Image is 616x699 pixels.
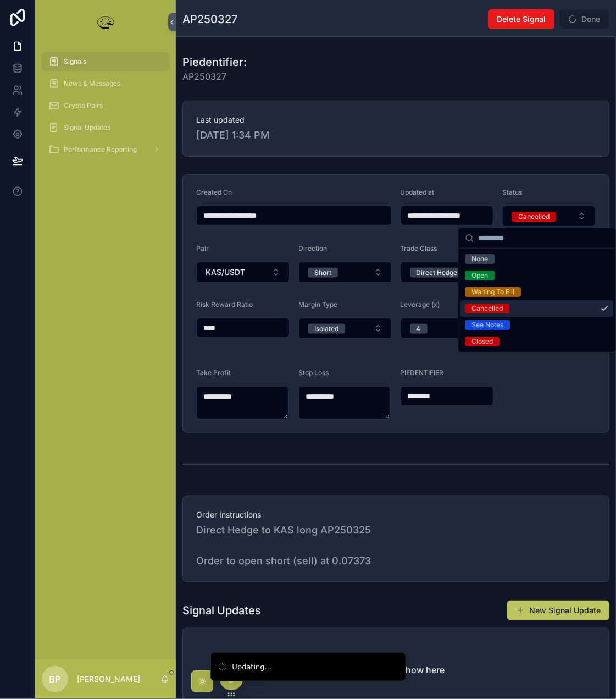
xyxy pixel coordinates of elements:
[401,368,444,377] span: PIEDENTIFIER
[471,304,503,313] div: Cancelled
[49,673,61,686] span: BP
[196,128,596,143] span: [DATE] 1:34 PM
[64,57,86,66] span: Signals
[77,674,140,685] p: [PERSON_NAME]
[196,262,290,283] button: Select Button
[507,601,609,620] button: New Signal Update
[42,74,169,93] a: News & Messages
[471,320,503,330] div: See Notes
[196,368,231,377] span: Take Profit
[401,318,494,339] button: Select Button
[232,662,272,673] div: Updating...
[488,9,554,29] button: Delete Signal
[64,101,103,110] span: Crypto Pairs
[401,188,435,196] span: Updated at
[471,254,488,264] div: None
[196,114,596,125] span: Last updated
[401,300,440,309] span: Leverage (x)
[417,324,421,334] div: 4
[298,300,337,309] span: Margin Type
[196,522,596,569] span: Direct Hedge to KAS long AP250325 Order to open short (sell) at 0.07373
[298,262,392,283] button: Select Button
[471,287,514,297] div: Waiting To Fill
[196,300,253,309] span: Risk Reward Ratio
[314,324,338,334] div: Isolated
[64,79,120,88] span: News & Messages
[42,96,169,115] a: Crypto Pairs
[314,268,331,278] div: Short
[196,509,596,520] span: Order Instructions
[42,118,169,137] a: Signal Updates
[35,44,176,174] div: scrollable content
[471,271,488,280] div: Open
[64,123,110,132] span: Signal Updates
[502,206,596,227] button: Select Button
[518,212,550,222] div: Cancelled
[95,13,116,31] img: App logo
[401,244,437,252] span: Trade Class
[471,337,493,346] div: Closed
[206,267,245,278] span: KAS/USDT
[42,140,169,159] a: Performance Reporting
[182,70,247,83] span: AP250327
[298,318,392,339] button: Select Button
[298,244,327,252] span: Direction
[417,268,458,278] div: Direct Hedge
[458,249,615,352] div: Suggestions
[502,188,522,196] span: Status
[64,145,137,154] span: Performance Reporting
[182,54,247,70] h1: Piedentifier:
[182,603,261,618] h1: Signal Updates
[42,52,169,71] a: Signals
[298,368,329,377] span: Stop Loss
[196,244,209,252] span: Pair
[196,188,232,196] span: Created On
[182,12,237,27] h1: AP250327
[401,262,494,283] button: Select Button
[497,14,546,25] span: Delete Signal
